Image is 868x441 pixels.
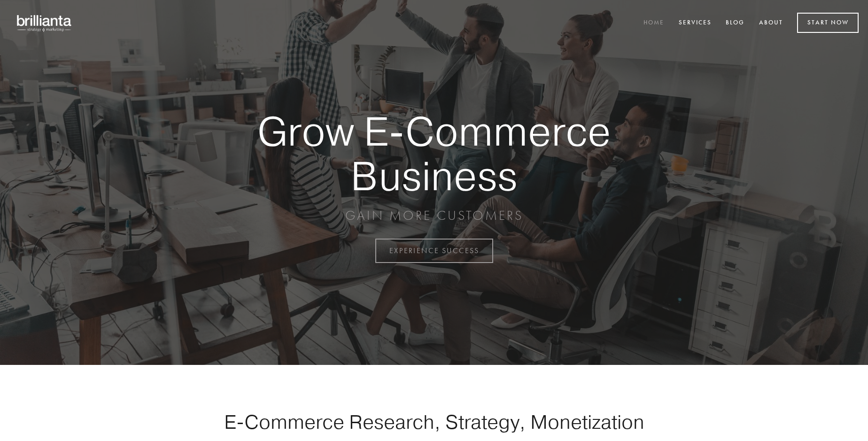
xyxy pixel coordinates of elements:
a: Services [673,15,718,31]
a: Start Now [797,13,859,33]
a: EXPERIENCE SUCCESS [375,239,493,263]
h1: E-Commerce Research, Strategy, Monetization [194,410,674,433]
a: Home [637,15,670,31]
strong: Grow E-Commerce Business [225,109,643,198]
a: About [753,15,789,31]
p: GAIN MORE CUSTOMERS [225,207,643,224]
img: brillianta - research, strategy, marketing [9,9,80,37]
a: Blog [720,15,751,31]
